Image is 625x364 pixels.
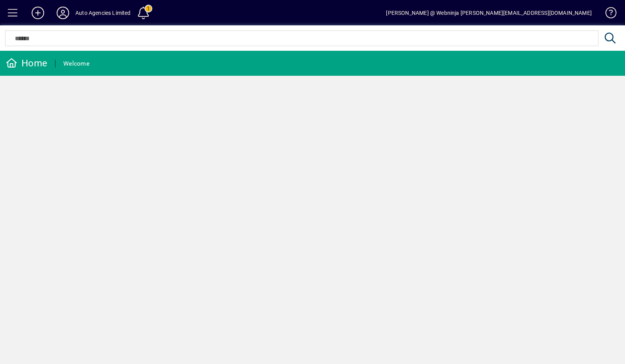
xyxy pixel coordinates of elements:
[75,7,131,19] div: Auto Agencies Limited
[6,57,47,70] div: Home
[63,57,89,70] div: Welcome
[386,7,592,19] div: [PERSON_NAME] @ Webninja [PERSON_NAME][EMAIL_ADDRESS][DOMAIN_NAME]
[25,6,50,20] button: Add
[600,2,615,27] a: Knowledge Base
[50,6,75,20] button: Profile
